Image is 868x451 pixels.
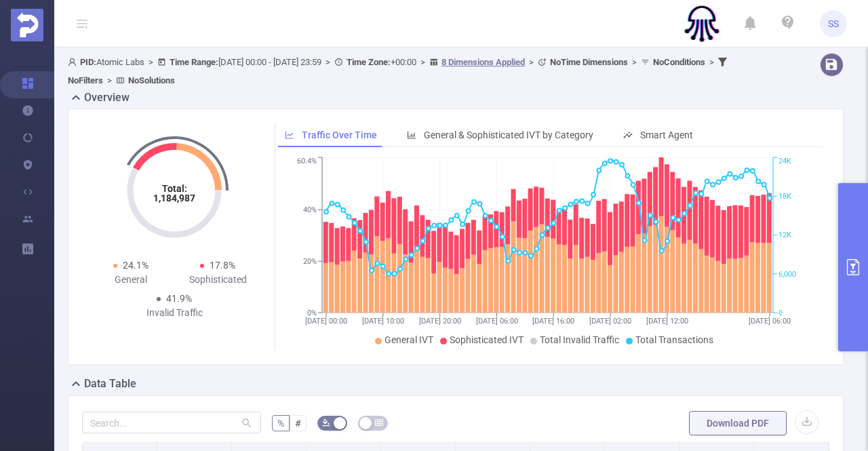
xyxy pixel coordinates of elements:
tspan: [DATE] 16:00 [532,317,574,326]
span: > [705,57,718,67]
tspan: Total: [162,183,187,194]
tspan: [DATE] 10:00 [361,317,403,326]
i: icon: bar-chart [407,130,416,140]
span: Total Transactions [635,334,713,345]
span: > [525,57,538,67]
span: > [144,57,157,67]
span: # [295,418,301,429]
span: 24.1% [123,260,149,271]
tspan: [DATE] 12:00 [646,317,688,326]
span: General & Sophisticated IVT by Category [424,130,593,140]
b: Time Zone: [347,57,391,67]
tspan: 60.4% [297,157,317,166]
b: No Solutions [128,75,175,85]
tspan: [DATE] 00:00 [305,317,347,326]
span: > [628,57,641,67]
span: % [277,418,284,429]
div: Invalid Traffic [131,306,218,320]
tspan: 0% [307,309,317,317]
tspan: [DATE] 20:00 [418,317,460,326]
span: Total Invalid Traffic [540,334,619,345]
span: > [416,57,429,67]
span: > [103,75,116,85]
span: 17.8% [210,260,235,271]
i: icon: user [68,58,80,66]
b: No Conditions [653,57,705,67]
tspan: 18K [778,192,791,201]
b: No Time Dimensions [550,57,628,67]
span: General IVT [384,334,433,345]
tspan: 1,184,987 [153,193,195,203]
tspan: [DATE] 06:00 [475,317,517,326]
tspan: 12K [778,231,791,240]
tspan: 40% [303,205,317,214]
tspan: 20% [303,257,317,266]
span: Smart Agent [640,130,693,140]
img: Protected Media [11,9,43,41]
h2: Overview [84,90,130,106]
b: PID: [80,57,96,67]
i: icon: table [375,418,383,427]
tspan: [DATE] 02:00 [589,317,631,326]
b: Time Range: [170,57,218,67]
span: Traffic Over Time [302,130,377,140]
tspan: [DATE] 06:00 [749,317,791,326]
u: 8 Dimensions Applied [441,57,525,67]
div: General [87,273,174,287]
input: Search... [82,412,261,433]
span: Atomic Labs [DATE] 00:00 - [DATE] 23:59 +00:00 [68,57,730,85]
span: > [321,57,334,67]
button: Download PDF [689,411,787,435]
tspan: 0 [778,309,783,317]
i: icon: bg-colors [322,418,330,427]
div: Sophisticated [174,273,261,287]
h2: Data Table [84,376,136,392]
tspan: 24K [778,157,791,166]
b: No Filters [68,75,103,85]
span: 41.9% [166,293,192,304]
span: SS [828,10,839,37]
i: icon: line-chart [285,130,294,140]
span: Sophisticated IVT [450,334,524,345]
tspan: 6,000 [778,270,796,279]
